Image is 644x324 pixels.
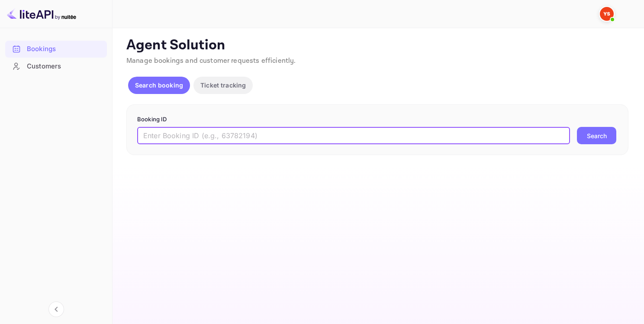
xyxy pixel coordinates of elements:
img: Yandex Support [600,7,614,21]
span: Manage bookings and customer requests efficiently. [126,56,296,65]
p: Ticket tracking [200,81,246,90]
a: Customers [5,58,107,74]
div: Bookings [5,41,107,58]
div: Customers [27,62,103,71]
p: Booking ID [137,115,618,124]
input: Enter Booking ID (e.g., 63782194) [137,127,570,144]
div: Bookings [27,44,103,54]
button: Search [577,127,616,144]
p: Search booking [135,81,183,90]
a: Bookings [5,41,107,57]
p: Agent Solution [126,37,628,54]
button: Collapse navigation [48,301,64,317]
img: LiteAPI logo [7,7,76,21]
div: Customers [5,58,107,75]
